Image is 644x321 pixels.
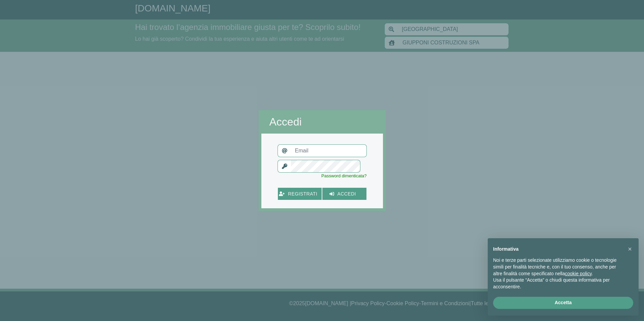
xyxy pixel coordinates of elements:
[493,246,622,252] h2: Informativa
[565,271,591,276] a: cookie policy - il link si apre in una nuova scheda
[493,277,622,290] p: Usa il pulsante “Accetta” o chiudi questa informativa per acconsentire.
[322,188,366,200] button: accedi
[278,188,322,200] button: registrati
[493,257,622,277] p: Noi e terze parti selezionate utilizziamo cookie o tecnologie simili per finalità tecniche e, con...
[334,190,359,198] span: accedi
[493,297,633,309] button: Accetta
[285,190,321,198] span: registrati
[269,115,375,128] h2: Accedi
[321,173,366,178] a: Password dimenticata?
[624,244,635,254] button: Chiudi questa informativa
[291,144,367,157] input: Email
[628,245,632,253] span: ×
